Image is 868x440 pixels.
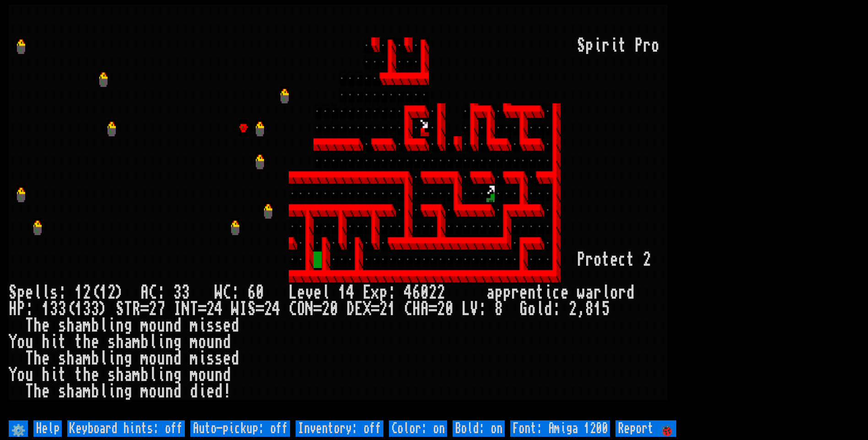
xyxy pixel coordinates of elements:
div: 8 [585,301,593,317]
div: Y [9,367,17,383]
input: Font: Amiga 1200 [510,420,610,437]
div: C [223,284,231,301]
div: o [651,38,659,54]
div: m [190,317,198,334]
input: Color: on [389,420,447,437]
div: s [108,367,116,383]
div: h [116,334,124,350]
div: m [83,350,91,367]
div: 3 [182,284,190,301]
div: g [173,367,182,383]
div: T [25,317,33,334]
div: n [165,367,173,383]
div: e [42,383,50,400]
div: u [25,367,33,383]
div: 3 [173,284,182,301]
div: 1 [99,284,108,301]
div: r [593,284,602,301]
div: l [602,284,610,301]
input: Help [33,420,62,437]
div: P [635,38,643,54]
div: l [536,301,544,317]
div: P [577,252,585,268]
div: i [50,334,58,350]
div: i [610,38,618,54]
div: i [157,367,165,383]
div: P [17,301,25,317]
div: 0 [256,284,264,301]
div: : [552,301,561,317]
div: a [75,350,83,367]
div: o [593,252,602,268]
div: s [206,317,215,334]
div: 8 [495,301,503,317]
div: 5 [602,301,610,317]
input: Keyboard hints: off [67,420,185,437]
div: X [363,301,371,317]
div: o [149,317,157,334]
div: e [297,284,305,301]
div: r [585,252,593,268]
div: 4 [272,301,280,317]
div: 0 [421,284,429,301]
div: l [149,334,157,350]
div: p [503,284,511,301]
div: E [363,284,371,301]
div: a [124,367,132,383]
div: 1 [338,284,346,301]
div: h [66,383,75,400]
div: ! [223,383,231,400]
div: g [124,383,132,400]
div: n [116,350,124,367]
div: o [149,350,157,367]
div: t [602,252,610,268]
div: 2 [643,252,651,268]
div: V [470,301,478,317]
div: o [198,334,206,350]
div: n [215,334,223,350]
div: S [577,38,585,54]
div: t [75,334,83,350]
div: m [132,334,140,350]
div: o [17,334,25,350]
div: s [215,317,223,334]
div: e [25,284,33,301]
div: m [190,350,198,367]
div: 4 [346,284,355,301]
div: g [173,334,182,350]
div: h [83,367,91,383]
div: a [75,383,83,400]
div: S [248,301,256,317]
div: n [215,367,223,383]
div: r [618,284,626,301]
div: : [25,301,33,317]
div: l [322,284,330,301]
div: 1 [75,301,83,317]
div: t [58,334,66,350]
input: Auto-pickup: off [190,420,290,437]
div: d [173,350,182,367]
div: : [157,284,165,301]
div: R [132,301,140,317]
div: s [58,383,66,400]
div: 2 [437,301,445,317]
div: d [223,334,231,350]
div: d [173,383,182,400]
div: 7 [157,301,165,317]
div: s [215,350,223,367]
div: 3 [58,301,66,317]
div: b [91,350,99,367]
div: m [83,317,91,334]
div: n [165,334,173,350]
div: 4 [215,301,223,317]
div: b [140,367,149,383]
input: Report 🐞 [615,420,676,437]
div: D [346,301,355,317]
input: Bold: on [453,420,505,437]
div: w [577,284,585,301]
div: O [297,301,305,317]
div: ( [66,301,75,317]
div: S [116,301,124,317]
div: h [42,334,50,350]
div: u [206,334,215,350]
